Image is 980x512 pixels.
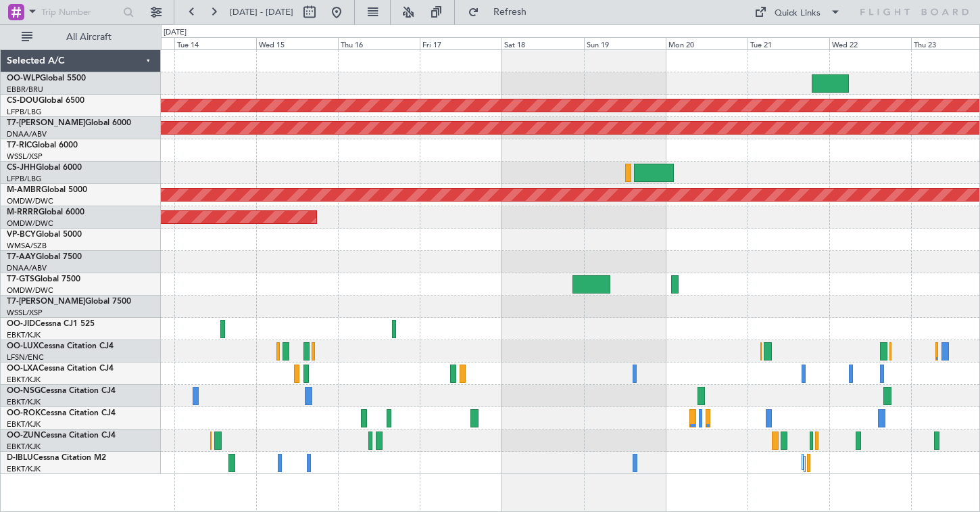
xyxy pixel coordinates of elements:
[462,1,543,23] button: Refresh
[7,253,82,261] a: T7-AAYGlobal 7500
[7,107,42,117] a: LFPB/LBG
[775,7,820,20] div: Quick Links
[7,397,41,407] a: EBKT/KJK
[7,432,116,440] a: OO-ZUNCessna Citation CJ4
[7,119,85,127] span: T7-[PERSON_NAME]
[7,85,43,95] a: EBBR/BRU
[666,37,748,49] div: Mon 20
[41,2,119,22] input: Trip Number
[7,119,131,127] a: T7-[PERSON_NAME]Global 6000
[7,186,41,194] span: M-AMBR
[7,275,34,283] span: T7-GTS
[7,409,116,417] a: OO-ROKCessna Citation CJ4
[7,375,41,385] a: EBKT/KJK
[7,365,114,373] a: OO-LXACessna Citation CJ4
[7,320,35,328] span: OO-JID
[7,74,86,83] a: OO-WLPGlobal 5500
[482,7,539,17] span: Refresh
[7,298,131,306] a: T7-[PERSON_NAME]Global 7500
[7,241,47,251] a: WMSA/SZB
[7,74,40,83] span: OO-WLP
[7,387,116,395] a: OO-NSGCessna Citation CJ4
[7,129,47,139] a: DNAA/ABV
[7,97,39,105] span: CS-DOU
[7,419,41,429] a: EBKT/KJK
[7,387,41,395] span: OO-NSG
[7,285,53,296] a: OMDW/DWC
[7,208,84,216] a: M-RRRRGlobal 6000
[7,454,106,462] a: D-IBLUCessna Citation M2
[7,320,95,328] a: OO-JIDCessna CJ1 525
[7,275,80,283] a: T7-GTSGlobal 7500
[7,141,78,149] a: T7-RICGlobal 6000
[829,37,911,49] div: Wed 22
[7,97,84,105] a: CS-DOUGlobal 6500
[7,186,87,194] a: M-AMBRGlobal 5000
[501,37,583,49] div: Sat 18
[7,196,53,206] a: OMDW/DWC
[7,164,36,172] span: CS-JHH
[7,464,41,474] a: EBKT/KJK
[7,409,41,417] span: OO-ROK
[7,365,39,373] span: OO-LXA
[7,432,41,440] span: OO-ZUN
[7,342,39,350] span: OO-LUX
[230,6,293,18] span: [DATE] - [DATE]
[420,37,501,49] div: Fri 17
[7,308,43,318] a: WSSL/XSP
[338,37,420,49] div: Thu 16
[7,141,32,149] span: T7-RIC
[164,27,187,39] div: [DATE]
[7,263,47,273] a: DNAA/ABV
[7,231,82,239] a: VP-BCYGlobal 5000
[7,442,41,452] a: EBKT/KJK
[174,37,256,49] div: Tue 14
[748,37,829,49] div: Tue 21
[7,352,44,363] a: LFSN/ENC
[748,1,848,23] button: Quick Links
[7,218,53,229] a: OMDW/DWC
[7,164,82,172] a: CS-JHHGlobal 6000
[7,208,39,216] span: M-RRRR
[15,26,147,48] button: All Aircraft
[256,37,338,49] div: Wed 15
[35,32,143,42] span: All Aircraft
[7,298,85,306] span: T7-[PERSON_NAME]
[7,152,43,162] a: WSSL/XSP
[7,454,33,462] span: D-IBLU
[7,253,36,261] span: T7-AAY
[584,37,666,49] div: Sun 19
[7,174,42,184] a: LFPB/LBG
[7,342,114,350] a: OO-LUXCessna Citation CJ4
[7,330,41,340] a: EBKT/KJK
[7,231,36,239] span: VP-BCY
